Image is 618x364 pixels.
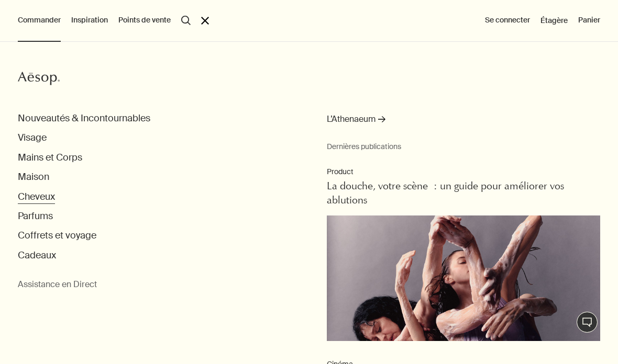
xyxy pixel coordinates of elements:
[18,132,47,144] button: Visage
[577,312,598,333] button: Chat en direct
[18,191,55,203] button: Cheveux
[15,68,62,92] a: Aesop
[181,16,191,25] button: Lancer une recherche
[327,112,385,131] a: L’Athenaeum
[327,142,600,151] small: Dernières publications
[18,230,96,242] button: Coffrets et voyage
[327,167,600,344] a: ProductLa douche, votre scène : un guide pour améliorer vos ablutionsDancers wearing purple dress...
[18,210,53,222] button: Parfums
[485,15,530,26] button: Se connecter
[18,112,150,124] button: Nouveautés & Incontournables
[578,15,600,26] button: Panier
[18,279,97,290] button: Assistance en Direct
[18,152,82,164] button: Mains et Corps
[327,167,600,177] p: Product
[540,16,568,25] a: Étagère
[18,15,61,26] button: Commander
[18,71,60,86] svg: Aesop
[118,15,171,26] button: Points de vente
[201,17,209,25] button: Fermer le menu
[71,15,108,26] button: Inspiration
[18,171,49,183] button: Maison
[18,249,56,261] button: Cadeaux
[327,112,376,126] span: L’Athenaeum
[327,181,564,206] span: La douche, votre scène : un guide pour améliorer vos ablutions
